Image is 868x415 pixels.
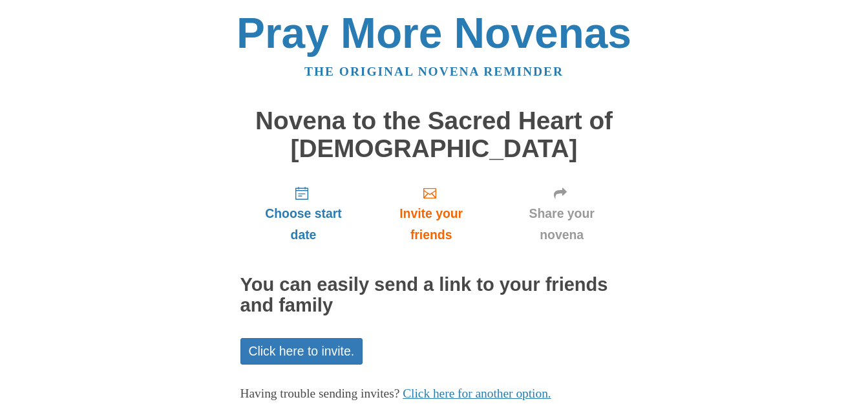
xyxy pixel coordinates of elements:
[403,387,551,400] a: Click here for another option.
[240,275,628,316] h2: You can easily send a link to your friends and family
[379,203,482,246] span: Invite your friends
[496,175,628,252] a: Share your novena
[304,65,564,78] a: The original novena reminder
[240,387,400,400] span: Having trouble sending invites?
[366,175,495,252] a: Invite your friends
[237,9,631,57] a: Pray More Novenas
[240,107,628,162] h1: Novena to the Sacred Heart of [DEMOGRAPHIC_DATA]
[240,175,367,252] a: Choose start date
[253,203,354,246] span: Choose start date
[240,338,363,365] a: Click here to invite.
[509,203,615,246] span: Share your novena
